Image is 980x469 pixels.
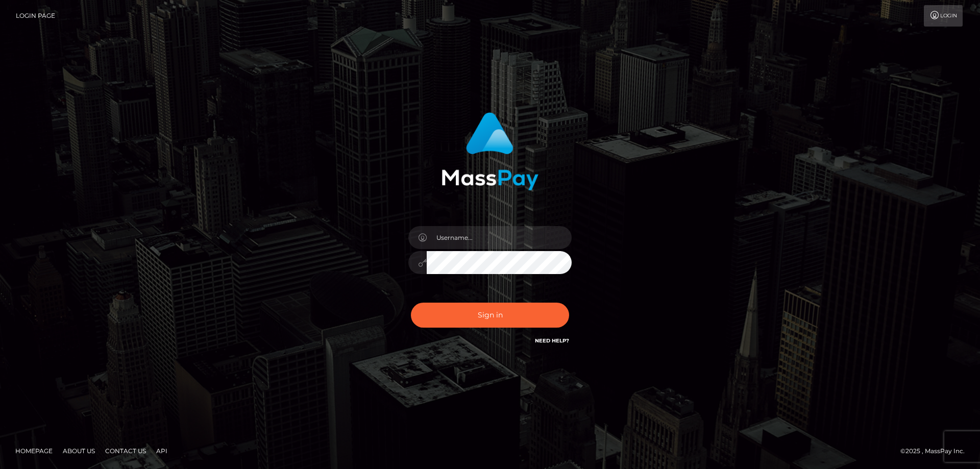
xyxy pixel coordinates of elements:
a: Login Page [16,5,55,27]
a: About Us [59,443,99,459]
img: MassPay Login [442,112,538,190]
a: Contact Us [101,443,150,459]
a: Homepage [11,443,57,459]
button: Sign in [411,303,569,328]
a: API [152,443,171,459]
a: Login [924,5,963,27]
div: © 2025 , MassPay Inc. [900,446,972,457]
a: Need Help? [535,337,569,344]
input: Username... [427,226,572,249]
